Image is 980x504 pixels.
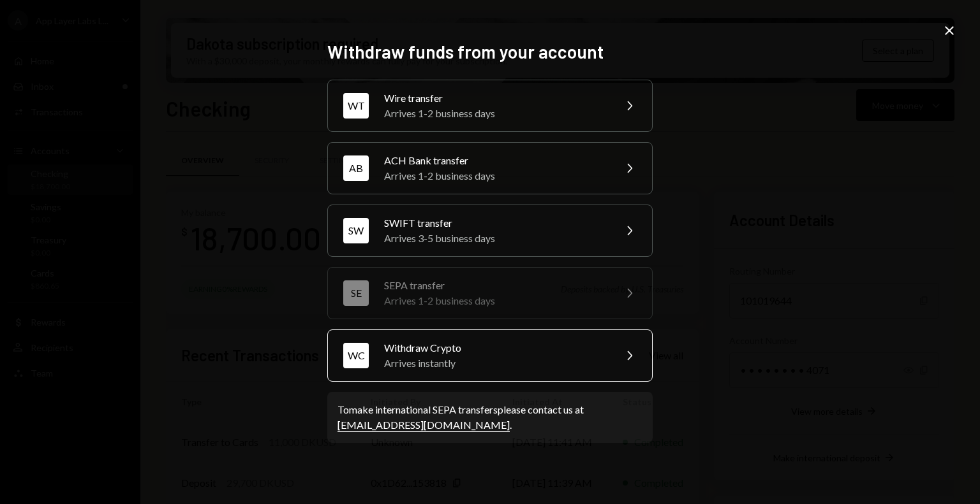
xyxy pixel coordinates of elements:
div: WC [343,343,369,368]
div: SE [343,280,369,306]
div: Arrives 1-2 business days [384,293,606,308]
div: SWIFT transfer [384,215,606,231]
button: SWSWIFT transferArrives 3-5 business days [327,205,653,257]
button: WTWire transferArrives 1-2 business days [327,80,653,132]
a: [EMAIL_ADDRESS][DOMAIN_NAME] [338,419,510,432]
div: WT [343,93,369,119]
div: Arrives 1-2 business days [384,168,606,184]
div: Wire transfer [384,90,606,106]
div: Withdraw Crypto [384,340,606,356]
div: ACH Bank transfer [384,153,606,168]
div: AB [343,155,369,181]
div: SEPA transfer [384,278,606,293]
button: ABACH Bank transferArrives 1-2 business days [327,142,653,194]
button: WCWithdraw CryptoArrives instantly [327,329,653,382]
div: Arrives 3-5 business days [384,231,606,246]
div: SW [343,218,369,243]
h2: Withdraw funds from your account [327,40,653,64]
button: SESEPA transferArrives 1-2 business days [327,267,653,319]
div: To make international SEPA transfers please contact us at . [338,402,642,433]
div: Arrives 1-2 business days [384,106,606,121]
div: Arrives instantly [384,356,606,371]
